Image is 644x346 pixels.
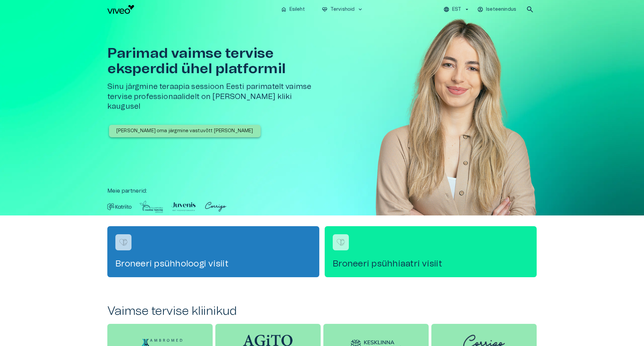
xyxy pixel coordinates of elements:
span: search [526,5,534,13]
a: Navigate to homepage [107,5,275,14]
img: Broneeri psühhiaatri visiit logo [336,237,346,247]
p: Esileht [289,6,305,13]
img: Partner logo [140,200,163,213]
h5: Sinu järgmine teraapia sessioon Eesti parimatelt vaimse tervise professionaalidelt on [PERSON_NAM... [107,82,325,111]
img: Woman smiling [376,19,537,236]
p: Iseteenindus [486,6,516,13]
h1: Parimad vaimse tervise eksperdid ühel platformil [107,46,325,77]
p: Meie partnerid : [107,187,537,195]
button: ecg_heartTervishoidkeyboard_arrow_down [319,5,366,14]
img: Broneeri psühholoogi visiit logo [118,237,128,247]
img: Partner logo [107,200,131,213]
span: home [281,6,287,12]
a: Navigate to service booking [107,226,319,277]
h4: Broneeri psühholoogi visiit [115,258,311,269]
p: EST [452,6,461,13]
p: [PERSON_NAME] oma järgmine vastuvõtt [PERSON_NAME] [116,128,253,135]
a: Navigate to service booking [325,226,537,277]
h2: Vaimse tervise kliinikud [107,304,537,318]
span: ecg_heart [322,6,328,12]
button: open search modal [523,3,537,16]
span: keyboard_arrow_down [357,6,363,12]
img: Partner logo [204,200,228,213]
p: Tervishoid [330,6,355,13]
img: Partner logo [171,200,196,213]
button: homeEsileht [278,5,308,14]
button: EST [442,5,471,14]
button: [PERSON_NAME] oma järgmine vastuvõtt [PERSON_NAME] [109,125,261,137]
img: Viveo logo [107,5,134,14]
h4: Broneeri psühhiaatri visiit [333,258,529,269]
button: Iseteenindus [476,5,518,14]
